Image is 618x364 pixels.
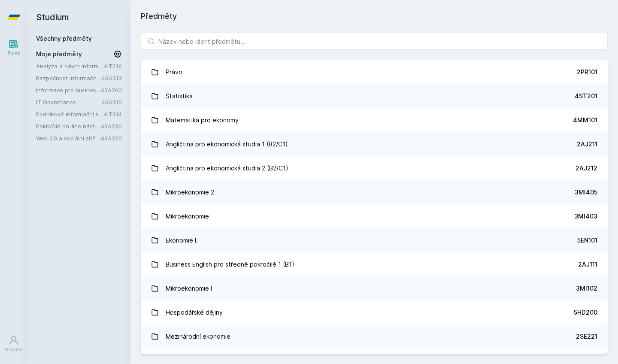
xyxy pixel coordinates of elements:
a: Business English pro středně pokročilé 1 (B1) 2AJ111 [141,252,608,276]
a: Statistika 4ST201 [141,84,608,108]
a: Mikroekonomie I 3MI102 [141,276,608,300]
a: Mikroekonomie 3MI403 [141,204,608,228]
a: 4IT216 [104,63,122,70]
a: Pokročilé on-line nástroje pro analýzu a zpracování informací [36,122,101,130]
div: 2SE221 [576,332,597,341]
a: Matematika pro ekonomy 4MM101 [141,108,608,132]
div: 5EN101 [577,236,597,245]
a: Podnikové informační systémy [36,110,104,118]
a: Angličtina pro ekonomická studia 2 (B2/C1) 2AJ212 [141,156,608,180]
div: Study [8,50,20,56]
a: 4SA260 [101,87,122,94]
div: Mikroekonomie [166,208,209,225]
div: 2PR101 [577,68,597,76]
a: 4SA310 [102,99,122,106]
a: Ekonomie I. 5EN101 [141,228,608,252]
div: Mikroekonomie 2 [166,184,214,201]
div: 3MI102 [576,284,597,293]
div: Mezinárodní ekonomie [166,328,230,345]
a: Hospodářské dějiny 5HD200 [141,300,608,325]
div: Angličtina pro ekonomická studia 1 (B2/C1) [166,136,288,153]
a: 4SA313 [102,75,122,82]
a: Analýza a návrh informačních systémů [36,62,104,70]
div: 2AJ111 [578,260,597,269]
div: 4ST201 [575,92,597,100]
a: Informace pro business (v angličtině) [36,86,101,94]
a: 4SA220 [101,135,122,142]
a: IT Governance [36,98,102,106]
input: Název nebo ident předmětu… [141,33,608,50]
a: Právo 2PR101 [141,60,608,84]
div: Business English pro středně pokročilé 1 (B1) [166,256,294,273]
a: Bezpečnost informačních systémů [36,74,102,82]
div: Právo [166,64,182,81]
div: Ekonomie I. [166,232,198,249]
a: Angličtina pro ekonomická studia 1 (B2/C1) 2AJ211 [141,132,608,156]
div: Uživatel [5,346,23,353]
a: Všechny předměty [36,35,92,42]
h1: Předměty [141,10,608,22]
a: Mikroekonomie 2 3MI405 [141,180,608,204]
div: 2AJ211 [577,140,597,149]
div: Angličtina pro ekonomická studia 2 (B2/C1) [166,160,288,177]
div: Mikroekonomie I [166,280,212,297]
div: 2AJ212 [576,164,597,173]
a: Mezinárodní ekonomie 2SE221 [141,325,608,349]
div: 5HD200 [574,308,597,317]
a: Study [2,34,26,61]
span: Moje předměty [36,50,82,58]
a: Uživatel [2,331,26,357]
div: 3MI403 [574,212,597,221]
a: Web 2.0 a sociální sítě [36,134,101,143]
div: 4MM101 [573,116,597,124]
a: 4SA230 [101,123,122,130]
div: Matematika pro ekonomy [166,112,239,129]
div: Hospodářské dějiny [166,304,223,321]
a: 4IT314 [104,111,122,118]
div: Statistika [166,88,193,105]
div: 3MI405 [575,188,597,197]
